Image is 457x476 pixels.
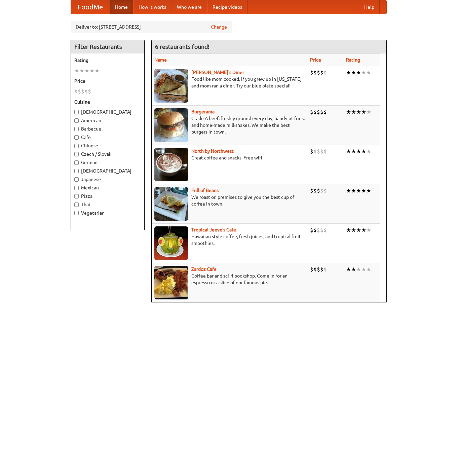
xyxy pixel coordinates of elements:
[74,67,79,74] li: ★
[74,151,141,157] label: Czech / Slovak
[81,88,84,95] li: $
[155,43,210,50] ng-pluralize: 6 restaurants found!
[207,0,247,14] a: Recipe videos
[317,108,320,116] li: $
[71,21,232,33] div: Deliver to: [STREET_ADDRESS]
[356,108,361,116] li: ★
[74,160,79,165] input: German
[320,148,323,155] li: $
[154,154,305,161] p: Great coffee and snacks. Free wifi.
[317,148,320,155] li: $
[310,226,313,234] li: $
[191,70,244,75] a: [PERSON_NAME]'s Diner
[191,266,217,272] a: Zardoz Cafe
[317,187,320,194] li: $
[74,169,79,173] input: [DEMOGRAPHIC_DATA]
[361,266,366,273] li: ★
[154,115,305,135] p: Grade A beef, freshly ground every day, hand-cut fries, and home-made milkshakes. We make the bes...
[154,57,167,63] a: Name
[74,118,79,123] input: American
[74,203,79,207] input: Thai
[361,148,366,155] li: ★
[361,108,366,116] li: ★
[74,117,141,124] label: American
[74,201,141,208] label: Thai
[356,69,361,76] li: ★
[74,99,141,105] h5: Cuisine
[366,69,371,76] li: ★
[74,159,141,166] label: German
[313,266,317,273] li: $
[346,69,351,76] li: ★
[351,226,356,234] li: ★
[310,266,313,273] li: $
[133,0,172,14] a: How it works
[320,187,323,194] li: $
[361,69,366,76] li: ★
[84,67,89,74] li: ★
[74,152,79,156] input: Czech / Slovak
[154,148,188,181] img: north.jpg
[313,187,317,194] li: $
[366,148,371,155] li: ★
[320,69,323,76] li: $
[313,226,317,234] li: $
[191,109,215,114] b: Burgerama
[366,266,371,273] li: ★
[154,272,305,286] p: Coffee bar and sci-fi bookshop. Come in for an espresso or a slice of our famous pie.
[320,108,323,116] li: $
[361,226,366,234] li: ★
[346,266,351,273] li: ★
[366,108,371,116] li: ★
[351,266,356,273] li: ★
[310,148,313,155] li: $
[154,194,305,207] p: We roast on premises to give you the best cup of coffee in town.
[74,186,79,190] input: Mexican
[79,67,84,74] li: ★
[94,67,100,74] li: ★
[366,187,371,194] li: ★
[191,188,219,193] a: Full of Beans
[154,266,188,299] img: zardoz.jpg
[71,0,110,14] a: FoodMe
[89,67,94,74] li: ★
[323,187,327,194] li: $
[71,40,144,53] h4: Filter Restaurants
[154,69,188,103] img: sallys.jpg
[74,210,141,216] label: Vegetarian
[191,148,234,154] a: North by Northwest
[356,266,361,273] li: ★
[346,57,360,63] a: Rating
[154,226,188,260] img: jeeves.jpg
[359,0,380,14] a: Help
[74,125,141,132] label: Barbecue
[317,69,320,76] li: $
[74,57,141,64] h5: Rating
[191,227,236,232] a: Tropical Jeeve's Cafe
[74,127,79,131] input: Barbecue
[317,226,320,234] li: $
[74,177,79,182] input: Japanese
[313,148,317,155] li: $
[310,57,321,63] a: Price
[366,226,371,234] li: ★
[110,0,133,14] a: Home
[74,78,141,84] h5: Price
[74,176,141,183] label: Japanese
[154,233,305,247] p: Hawaiian style coffee, fresh juices, and tropical fruit smoothies.
[74,88,78,95] li: $
[211,24,227,30] a: Change
[351,69,356,76] li: ★
[320,226,323,234] li: $
[74,142,141,149] label: Chinese
[323,226,327,234] li: $
[346,148,351,155] li: ★
[323,148,327,155] li: $
[356,187,361,194] li: ★
[74,193,141,199] label: Pizza
[88,88,91,95] li: $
